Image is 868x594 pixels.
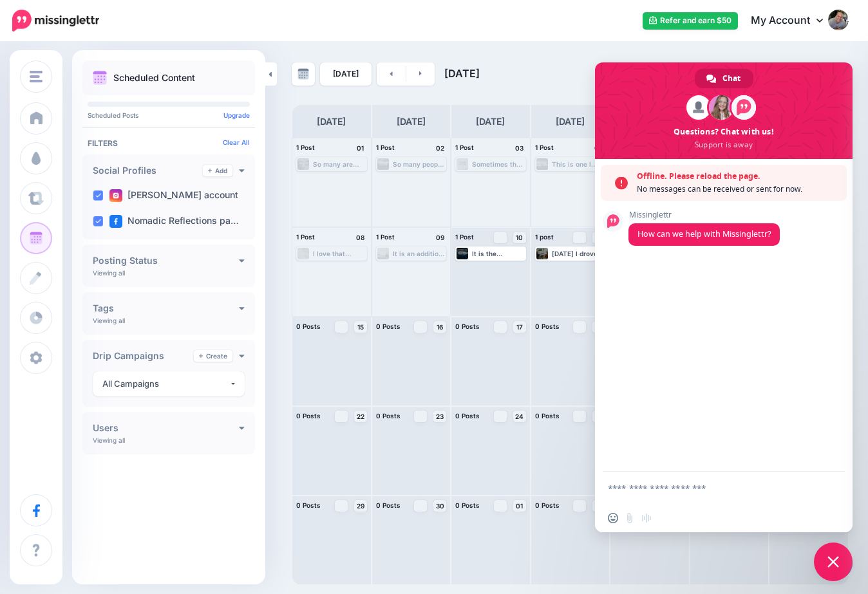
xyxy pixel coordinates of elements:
h4: [DATE] [556,114,585,129]
textarea: Compose your message... [608,483,811,494]
div: [DATE] I drove through [GEOGRAPHIC_DATA], around [GEOGRAPHIC_DATA], and up to [GEOGRAPHIC_DATA], ... [552,250,605,257]
span: 0 Posts [455,322,480,330]
div: This is one I share often... if people saw the US from the outside, they would see things from a ... [552,160,605,168]
div: Sometimes the best places are found when you get lost in the city. [472,160,525,168]
a: Add [203,165,232,176]
a: Refer and earn $50 [643,12,738,30]
a: 16 [433,321,446,333]
a: My Account [738,5,849,37]
h4: Filters [88,138,250,148]
span: 16 [437,324,443,330]
span: 1 Post [455,144,474,151]
h4: [DATE] [397,114,426,129]
span: 0 Posts [455,501,480,509]
span: 1 post [535,233,554,241]
span: Offline. Please reload the page. [637,170,840,183]
h4: Users [93,423,239,432]
span: 1 Post [376,233,395,241]
span: 0 Posts [455,412,480,420]
span: 29 [357,503,364,509]
img: instagram-square.png [109,189,122,202]
p: Viewing all [93,317,125,324]
div: It is an addition for sure. [393,250,446,257]
img: menu.png [30,71,42,82]
p: Viewing all [93,436,125,444]
a: 30 [433,500,446,512]
button: All Campaigns [93,371,245,396]
div: Chat [695,69,753,88]
img: facebook-square.png [109,215,122,228]
a: 22 [354,411,367,422]
span: Chat [722,69,741,88]
div: It is the experiences that mean so much.... [472,250,525,257]
h4: Social Profiles [93,166,203,175]
span: 1 Post [535,144,554,151]
img: Missinglettr [12,10,99,32]
a: 15 [354,321,367,333]
span: 15 [357,324,364,330]
span: 0 Posts [376,501,401,509]
div: So many are afraid to do something different, something other than the norm. If you want to have ... [313,160,366,168]
span: 1 Post [296,144,315,151]
span: 30 [436,503,444,509]
a: Create [194,350,232,362]
a: 24 [513,411,526,422]
a: 29 [354,500,367,512]
span: No messages can be received or sent for now. [637,183,840,196]
p: Scheduled Content [113,73,195,82]
div: So many people stay in the same place in life because they cannot see what is around the next bend. [393,160,446,168]
div: Close chat [814,543,853,581]
div: I love that travel changes the way I think about and see the world. [313,250,366,257]
span: 23 [436,413,444,420]
a: [DATE] [320,62,372,86]
h4: 04 [592,142,605,154]
a: 02 [592,500,605,512]
a: 18 [592,321,605,333]
span: 0 Posts [376,412,401,420]
span: 10 [516,234,523,241]
a: 25 [592,411,605,422]
a: Clear All [223,138,250,146]
div: All Campaigns [102,376,229,391]
span: 01 [516,503,523,509]
a: 23 [433,411,446,422]
span: Missinglettr [628,210,780,219]
a: 01 [513,500,526,512]
span: 0 Posts [535,412,560,420]
h4: 01 [354,142,367,154]
img: calendar-grey-darker.png [297,68,309,80]
span: 0 Posts [376,322,401,330]
span: 0 Posts [296,412,321,420]
span: [DATE] [444,67,480,80]
span: 24 [515,413,524,420]
a: 11 [592,232,605,243]
h4: [DATE] [476,114,505,129]
h4: Drip Campaigns [93,351,194,360]
span: 17 [516,324,523,330]
span: Insert an emoji [608,513,618,523]
h4: 03 [513,142,526,154]
img: calendar.png [93,71,107,85]
span: 0 Posts [535,322,560,330]
label: [PERSON_NAME] account [109,189,238,202]
h4: 08 [354,232,367,243]
p: Viewing all [93,269,125,277]
h4: Tags [93,304,239,313]
a: 17 [513,321,526,333]
span: How can we help with Missinglettr? [637,228,771,239]
span: 0 Posts [535,501,560,509]
h4: Posting Status [93,256,239,265]
span: 0 Posts [296,501,321,509]
label: Nomadic Reflections pa… [109,215,239,228]
span: 22 [357,413,364,420]
p: Scheduled Posts [88,112,250,118]
span: 1 Post [376,144,395,151]
h4: 02 [433,142,446,154]
h4: [DATE] [317,114,346,129]
span: 1 Post [296,233,315,241]
h4: 09 [433,232,446,243]
span: 0 Posts [296,322,321,330]
a: 10 [513,232,526,243]
span: 1 Post [455,233,474,241]
a: Upgrade [223,111,250,119]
